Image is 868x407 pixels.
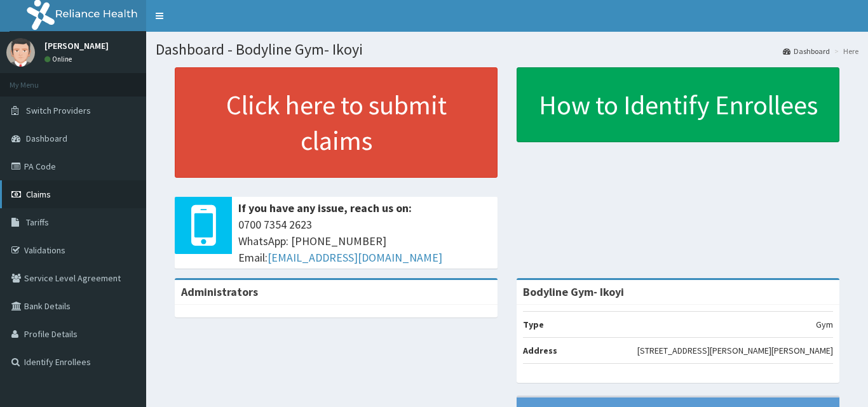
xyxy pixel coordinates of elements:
img: User Image [6,38,35,67]
a: Dashboard [783,46,830,57]
a: How to Identify Enrollees [517,67,839,142]
p: Gym [816,318,833,331]
b: Administrators [181,284,258,299]
span: 0700 7354 2623 WhatsApp: [PHONE_NUMBER] Email: [238,217,491,265]
a: Click here to submit claims [175,67,498,178]
span: Switch Providers [26,105,91,116]
strong: Bodyline Gym- Ikoyi [523,284,624,299]
li: Here [831,46,858,57]
a: Online [44,55,75,63]
h1: Dashboard - Bodyline Gym- Ikoyi [156,41,858,58]
p: [PERSON_NAME] [44,41,109,50]
span: Claims [26,189,51,200]
a: [EMAIL_ADDRESS][DOMAIN_NAME] [268,250,442,265]
b: Address [523,345,557,356]
p: [STREET_ADDRESS][PERSON_NAME][PERSON_NAME] [637,344,833,357]
b: Type [523,319,544,330]
span: Dashboard [26,133,67,144]
b: If you have any issue, reach us on: [238,201,412,215]
span: Tariffs [26,217,49,228]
